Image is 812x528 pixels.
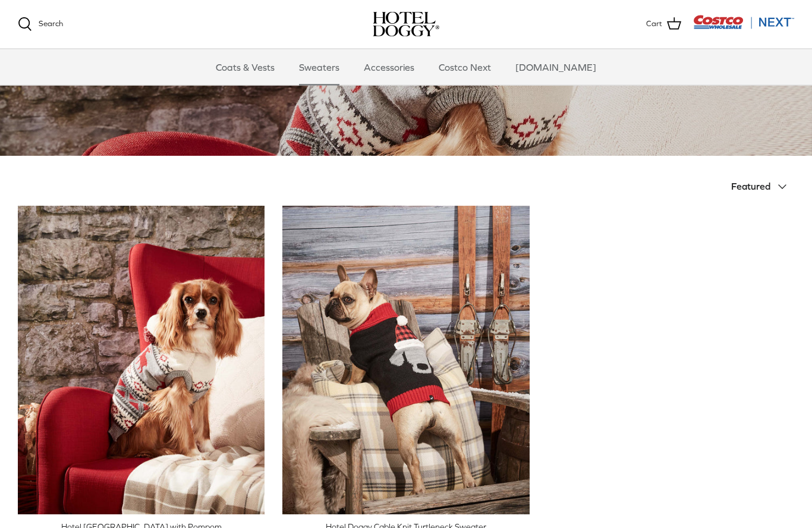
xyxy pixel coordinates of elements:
[731,174,794,200] button: Featured
[646,17,681,32] a: Cart
[646,18,662,30] span: Cart
[282,206,529,515] a: Hotel Doggy Cable Knit Turtleneck Sweater
[693,23,794,32] a: Visit Costco Next
[205,49,285,85] a: Coats & Vests
[353,49,425,85] a: Accessories
[731,181,770,192] span: Featured
[373,12,439,37] img: hoteldoggycom
[18,206,265,515] a: Hotel Doggy Fair Isle Sweater with Pompom
[505,49,607,85] a: [DOMAIN_NAME]
[288,49,350,85] a: Sweaters
[693,15,794,30] img: Costco Next
[18,17,63,32] a: Search
[39,19,63,28] span: Search
[373,12,439,37] a: hoteldoggy.com hoteldoggycom
[428,49,502,85] a: Costco Next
